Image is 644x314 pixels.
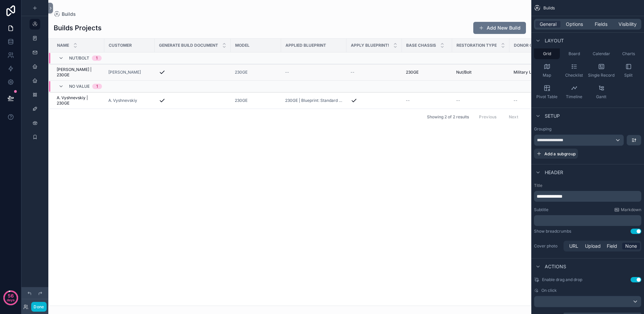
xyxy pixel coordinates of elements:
[406,98,410,103] span: --
[565,73,583,78] span: Checklist
[57,43,69,48] span: Name
[406,70,448,75] a: 230GE
[545,37,564,44] span: Layout
[569,51,580,56] span: Board
[351,70,355,75] span: --
[615,61,641,81] button: Split
[561,61,587,81] button: Checklist
[543,51,551,56] span: Grid
[159,43,218,48] span: Generate Build Document
[566,94,582,100] span: Timeline
[622,51,635,56] span: Charts
[285,70,289,75] span: --
[235,70,248,75] a: 230GE
[619,21,637,28] span: Visibility
[108,70,141,75] a: [PERSON_NAME]
[235,98,277,103] a: 230GE
[473,22,526,34] button: Add New Build
[456,70,505,75] a: Nut/Bolt
[541,288,557,293] span: On click
[406,70,419,75] span: 230GE
[534,61,560,81] button: Map
[285,43,326,48] span: Applied Blueprint
[62,11,76,17] span: Builds
[8,292,14,299] p: 56
[534,229,571,234] div: Show breadcrumbs
[534,215,641,226] div: scrollable content
[514,43,552,48] span: Donor Condition
[351,43,389,48] span: Apply Blueprint!
[69,55,89,61] span: Nut/Bolt
[108,70,151,75] a: [PERSON_NAME]
[69,84,90,89] span: No value
[588,39,614,59] button: Calendar
[351,70,398,75] a: --
[540,21,556,28] span: General
[588,73,614,78] span: Single Record
[544,151,576,156] span: Add a subgroup
[109,43,132,48] span: Customer
[561,39,587,59] button: Board
[96,55,98,61] div: 1
[457,43,497,48] span: Restoration Type
[235,43,250,48] span: Model
[534,82,560,102] button: Pivot Table
[566,21,583,28] span: Options
[57,95,100,106] a: A. Vyshnevskiy | 230GE
[31,302,46,312] button: Done
[542,277,582,282] span: Enable drag and drop
[614,207,641,212] a: Markdown
[607,243,617,249] span: Field
[235,98,248,103] a: 230GE
[406,98,448,103] a: --
[285,98,342,103] a: 230GE | Blueprint: Standard Version
[235,70,277,75] a: 230GE
[514,98,518,103] span: --
[545,113,560,119] span: Setup
[534,149,578,159] button: Add a subgroup
[624,73,633,78] span: Split
[534,243,561,249] label: Cover photo
[615,39,641,59] button: Charts
[514,98,561,103] a: --
[543,73,551,78] span: Map
[514,70,536,75] span: Military Use
[595,21,607,28] span: Fields
[545,263,566,270] span: Actions
[57,67,100,78] a: [PERSON_NAME] | 230GE
[534,126,551,132] label: Grouping
[108,98,151,103] a: A. Vyshnevskiy
[569,243,578,249] span: URL
[534,207,548,212] label: Subtitle
[534,39,560,59] button: Grid
[456,70,472,75] span: Nut/Bolt
[285,70,342,75] a: --
[7,295,15,305] p: days
[427,114,469,120] span: Showing 2 of 2 results
[596,94,606,100] span: Gantt
[536,94,557,100] span: Pivot Table
[406,43,436,48] span: Base Chassis
[534,183,641,188] label: Title
[54,23,102,33] h1: Builds Projects
[625,243,637,249] span: None
[534,191,641,202] div: scrollable content
[593,51,610,56] span: Calendar
[514,70,561,75] a: Military Use
[54,11,76,17] a: Builds
[588,82,614,102] button: Gantt
[585,243,601,249] span: Upload
[456,98,460,103] span: --
[456,98,505,103] a: --
[621,207,641,212] span: Markdown
[108,98,137,103] a: A. Vyshnevskiy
